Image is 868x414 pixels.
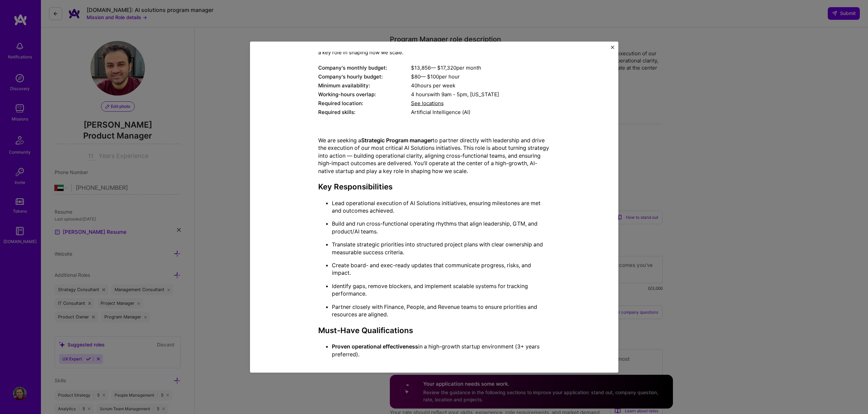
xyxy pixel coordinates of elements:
[318,109,411,116] div: Required skills:
[332,343,550,358] p: in a high-growth startup environment (3+ years preferred).
[318,64,411,71] div: Company's monthly budget:
[332,303,550,318] p: Partner closely with Finance, People, and Revenue teams to ensure priorities and resources are al...
[411,91,550,98] div: 4 hours with [US_STATE]
[332,220,550,235] p: Build and run cross-functional operating rhythms that align leadership, GTM, and product/AI teams.
[318,137,550,175] p: We are seeking a to partner directly with leadership and drive the execution of our most critical...
[318,82,411,89] div: Minimum availability:
[332,199,550,214] p: Lead operational execution of AI Solutions initiatives, ensuring milestones are met and outcomes ...
[411,100,444,106] span: See locations
[440,91,470,98] span: 9am - 5pm ,
[332,261,550,277] p: Create board- and exec-ready updates that communicate progress, risks, and impact.
[411,82,550,89] div: 40 hours per week
[332,241,550,256] p: Translate strategic priorities into structured project plans with clear ownership and measurable ...
[318,182,550,191] h3: Key Responsibilities
[361,137,432,144] strong: Strategic Program manager
[318,91,411,98] div: Working-hours overlap:
[332,282,550,298] p: Identify gaps, remove blockers, and implement scalable systems for tracking performance.
[411,73,550,80] div: $ 80 — $ 100 per hour
[318,73,411,80] div: Company's hourly budget:
[318,20,550,56] div: We are seeking a Strategic Program manager to partner directly with leadership and drive the exec...
[411,109,550,116] div: Artificial Intelligence (AI)
[318,326,550,335] h3: Must-Have Qualifications
[611,45,614,53] button: Close
[411,64,550,71] div: $ 13,856 — $ 17,320 per month
[332,343,418,350] strong: Proven operational effectiveness
[318,100,411,107] div: Required location:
